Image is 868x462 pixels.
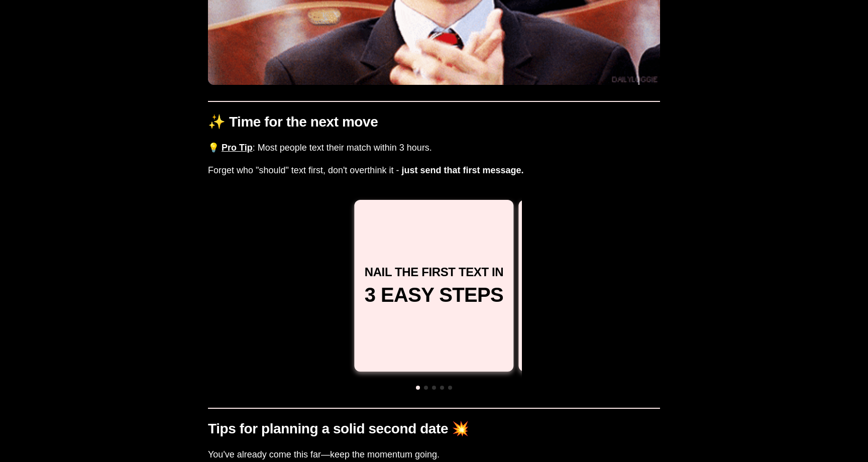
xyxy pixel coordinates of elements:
h3: Forget who "should" text first, don't overthink it - [208,165,660,180]
h1: NAIL THE FIRST TEXT IN [365,265,504,279]
h1: Tips for planning a solid second date 💥 [208,421,660,437]
b: just send that first message. [401,165,523,175]
span: Pro Tip [222,143,253,153]
h3: You've already come this far—keep the momentum going. [208,449,660,460]
h1: 3 EASY STEPS [365,283,504,307]
h3: 💡 : Most people text their match within 3 hours. [208,143,660,153]
h1: ✨ Time for the next move [208,114,660,131]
